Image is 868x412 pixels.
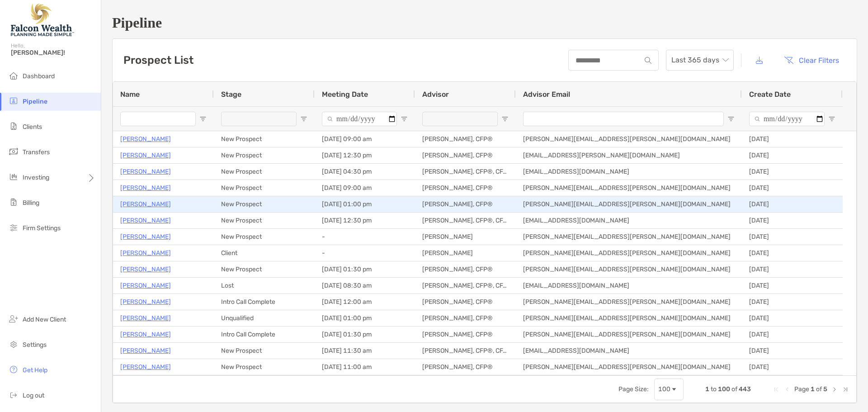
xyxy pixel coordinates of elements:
[8,197,19,208] img: billing icon
[23,366,47,374] span: Get Help
[415,147,516,163] div: [PERSON_NAME], CFP®
[120,264,171,275] a: [PERSON_NAME]
[214,213,315,228] div: New Prospect
[516,278,742,294] div: [EMAIL_ADDRESS][DOMAIN_NAME]
[315,196,415,212] div: [DATE] 01:00 pm
[120,329,171,340] a: [PERSON_NAME]
[23,148,50,156] span: Transfers
[516,327,742,342] div: [PERSON_NAME][EMAIL_ADDRESS][PERSON_NAME][DOMAIN_NAME]
[120,296,171,308] a: [PERSON_NAME]
[823,385,827,393] span: 5
[315,245,415,261] div: -
[214,245,315,261] div: Client
[645,57,651,64] img: input icon
[516,359,742,375] div: [PERSON_NAME][EMAIL_ADDRESS][PERSON_NAME][DOMAIN_NAME]
[120,150,171,161] a: [PERSON_NAME]
[315,147,415,163] div: [DATE] 12:30 pm
[794,385,809,393] span: Page
[742,131,843,147] div: [DATE]
[415,310,516,326] div: [PERSON_NAME], CFP®
[749,112,825,126] input: Create Date Filter Input
[120,199,171,210] a: [PERSON_NAME]
[23,341,47,349] span: Settings
[742,359,843,375] div: [DATE]
[718,385,730,393] span: 100
[214,147,315,163] div: New Prospect
[731,385,737,393] span: of
[523,90,570,99] span: Advisor Email
[120,361,171,373] a: [PERSON_NAME]
[315,261,415,277] div: [DATE] 01:30 pm
[23,123,42,131] span: Clients
[422,90,449,99] span: Advisor
[120,90,140,99] span: Name
[415,343,516,359] div: [PERSON_NAME], CFP®, CFA®
[516,245,742,261] div: [PERSON_NAME][EMAIL_ADDRESS][PERSON_NAME][DOMAIN_NAME]
[8,389,19,400] img: logout icon
[415,131,516,147] div: [PERSON_NAME], CFP®
[315,310,415,326] div: [DATE] 01:00 pm
[516,131,742,147] div: [PERSON_NAME][EMAIL_ADDRESS][PERSON_NAME][DOMAIN_NAME]
[816,385,822,393] span: of
[742,245,843,261] div: [DATE]
[516,213,742,228] div: [EMAIL_ADDRESS][DOMAIN_NAME]
[315,164,415,180] div: [DATE] 04:30 pm
[828,115,835,123] button: Open Filter Menu
[8,70,19,81] img: dashboard icon
[322,112,397,126] input: Meeting Date Filter Input
[516,196,742,212] div: [PERSON_NAME][EMAIL_ADDRESS][PERSON_NAME][DOMAIN_NAME]
[415,294,516,310] div: [PERSON_NAME], CFP®
[523,112,724,126] input: Advisor Email Filter Input
[23,316,66,323] span: Add New Client
[742,196,843,212] div: [DATE]
[120,313,171,324] a: [PERSON_NAME]
[214,343,315,359] div: New Prospect
[315,359,415,375] div: [DATE] 11:00 am
[8,121,19,132] img: clients icon
[415,164,516,180] div: [PERSON_NAME], CFP®, CFA®
[315,213,415,228] div: [DATE] 12:30 pm
[415,196,516,212] div: [PERSON_NAME], CFP®
[214,261,315,277] div: New Prospect
[214,131,315,147] div: New Prospect
[11,4,74,36] img: Falcon Wealth Planning Logo
[654,379,684,400] div: Page Size
[8,146,19,157] img: transfers icon
[120,182,171,194] p: [PERSON_NAME]
[120,133,171,145] p: [PERSON_NAME]
[315,180,415,196] div: [DATE] 09:00 am
[742,310,843,326] div: [DATE]
[23,174,49,181] span: Investing
[742,213,843,228] div: [DATE]
[516,294,742,310] div: [PERSON_NAME][EMAIL_ADDRESS][PERSON_NAME][DOMAIN_NAME]
[120,166,171,177] a: [PERSON_NAME]
[742,261,843,277] div: [DATE]
[8,339,19,350] img: settings icon
[120,247,171,259] a: [PERSON_NAME]
[315,327,415,342] div: [DATE] 01:30 pm
[23,199,39,207] span: Billing
[742,343,843,359] div: [DATE]
[415,327,516,342] div: [PERSON_NAME], CFP®
[8,171,19,182] img: investing icon
[415,213,516,228] div: [PERSON_NAME], CFP®, CFA®
[214,310,315,326] div: Unqualified
[749,90,791,99] span: Create Date
[516,147,742,163] div: [EMAIL_ADDRESS][PERSON_NAME][DOMAIN_NAME]
[8,222,19,233] img: firm-settings icon
[123,54,193,66] h3: Prospect List
[120,215,171,226] a: [PERSON_NAME]
[516,310,742,326] div: [PERSON_NAME][EMAIL_ADDRESS][PERSON_NAME][DOMAIN_NAME]
[214,359,315,375] div: New Prospect
[727,115,735,123] button: Open Filter Menu
[739,385,751,393] span: 443
[315,229,415,245] div: -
